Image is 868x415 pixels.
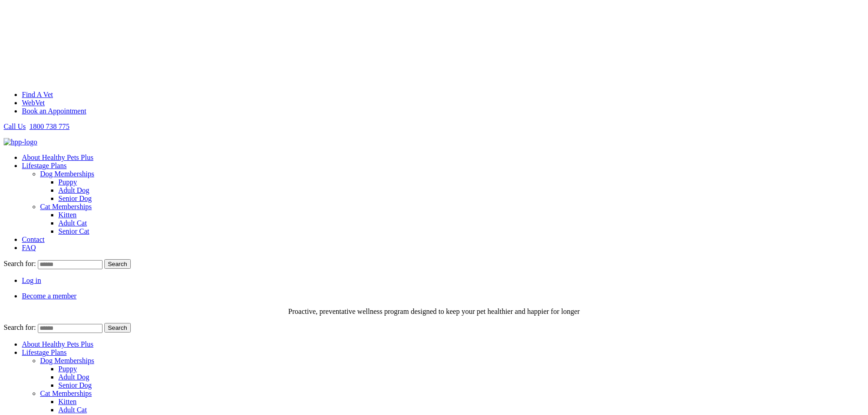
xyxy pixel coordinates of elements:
a: Log in [22,277,41,284]
input: Search for: [38,324,103,333]
a: Contact [22,236,45,243]
input: Search for: [38,260,103,269]
a: Adult Dog [58,186,89,194]
img: hpp-logo [4,138,37,146]
a: About Healthy Pets Plus [22,340,93,348]
a: Kitten [58,211,77,219]
a: Kitten [58,398,77,405]
a: Adult Cat [58,406,87,414]
a: Adult Cat [58,219,87,227]
a: Cat Memberships [40,389,92,397]
a: Senior Dog [58,381,92,389]
a: Lifestage Plans [22,348,67,356]
a: Cat Memberships [40,203,92,210]
a: Puppy [58,178,77,186]
span: Search for: [4,260,36,267]
a: FAQ [22,244,36,251]
a: Find A Vet [22,91,53,98]
a: Call Us1800 738 775 [4,123,69,130]
a: Senior Cat [58,227,89,235]
button: Search [104,323,131,333]
a: Dog Memberships [40,170,94,178]
a: Senior Dog [58,195,92,202]
span: Call Us [4,123,26,130]
a: Adult Dog [58,373,89,381]
a: Become a member [22,292,77,300]
span: Search for: [4,323,36,331]
a: Lifestage Plans [22,162,67,169]
a: Book an Appointment [22,107,86,115]
p: Proactive, preventative wellness program designed to keep your pet healthier and happier for longer [4,307,864,316]
a: Puppy [58,365,77,373]
a: Dog Memberships [40,357,94,364]
a: About Healthy Pets Plus [22,154,93,161]
button: Search [104,259,131,269]
a: WebVet [22,99,45,107]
